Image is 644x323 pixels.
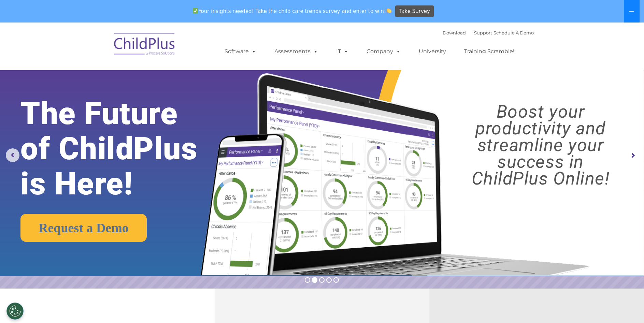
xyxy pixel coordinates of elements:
[474,30,492,35] a: Support
[399,5,430,17] span: Take Survey
[443,30,534,35] font: |
[443,30,466,35] a: Download
[111,28,179,62] img: ChildPlus by Procare Solutions
[493,30,534,35] a: Schedule A Demo
[20,96,226,202] rs-layer: The Future of ChildPlus is Here!
[95,45,116,50] span: Last name
[445,103,636,187] rs-layer: Boost your productivity and streamline your success in ChildPlus Online!
[193,8,198,13] img: ✅
[20,214,147,242] a: Request a Demo
[6,303,24,320] button: Cookies Settings
[457,45,523,58] a: Training Scramble!!
[329,45,355,58] a: IT
[268,45,325,58] a: Assessments
[360,45,407,58] a: Company
[395,5,434,17] a: Take Survey
[95,73,124,78] span: Phone number
[218,45,263,58] a: Software
[386,8,391,13] img: 👏
[412,45,453,58] a: University
[190,4,395,18] span: Your insights needed! Take the child care trends survey and enter to win!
